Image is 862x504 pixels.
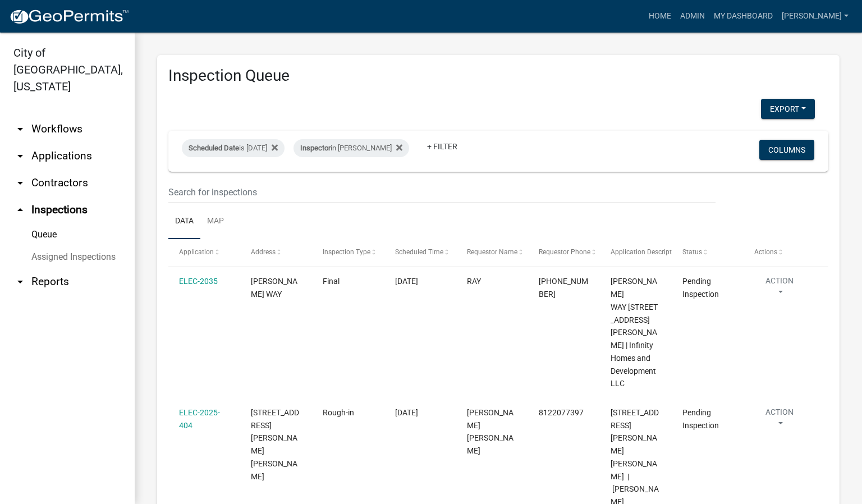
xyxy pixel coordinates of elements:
[754,406,805,434] button: Action
[168,66,828,85] h3: Inspection Queue
[182,139,285,157] div: is [DATE]
[418,136,466,157] a: + Filter
[682,248,702,256] span: Status
[467,408,513,455] span: Christopher Lee Robertson
[611,248,681,256] span: Application Description
[467,248,517,256] span: Requestor Name
[539,277,588,299] span: 502-262-0455
[384,239,456,266] datatable-header-cell: Scheduled Time
[168,239,240,266] datatable-header-cell: Application
[200,204,231,240] a: Map
[528,239,600,266] datatable-header-cell: Requestor Phone
[251,248,276,256] span: Address
[467,277,481,286] span: RAY
[13,176,27,190] i: arrow_drop_down
[323,277,340,286] span: Final
[539,408,584,417] span: 8122077397
[179,277,218,286] a: ELEC-2035
[168,181,716,204] input: Search for inspections
[300,144,331,152] span: Inspector
[179,408,220,430] a: ELEC-2025-404
[240,239,312,266] datatable-header-cell: Address
[395,275,446,288] div: [DATE]
[682,408,719,430] span: Pending Inspection
[13,149,27,163] i: arrow_drop_down
[13,275,27,288] i: arrow_drop_down
[759,140,814,160] button: Columns
[682,277,719,299] span: Pending Inspection
[251,408,299,481] span: 4203 MARY EMMA DRIVE
[744,239,815,266] datatable-header-cell: Actions
[189,144,239,152] span: Scheduled Date
[168,204,200,240] a: Data
[754,275,805,303] button: Action
[611,277,658,388] span: BALES WAY 3003 Bales Way | Infinity Homes and Development LLC
[761,99,815,119] button: Export
[754,248,777,256] span: Actions
[312,239,384,266] datatable-header-cell: Inspection Type
[672,239,744,266] datatable-header-cell: Status
[395,406,446,419] div: [DATE]
[777,6,853,27] a: [PERSON_NAME]
[13,203,27,217] i: arrow_drop_up
[323,408,354,417] span: Rough-in
[13,122,27,136] i: arrow_drop_down
[644,6,676,27] a: Home
[179,248,214,256] span: Application
[395,248,443,256] span: Scheduled Time
[539,248,590,256] span: Requestor Phone
[709,6,777,27] a: My Dashboard
[251,277,297,299] span: BALES WAY
[323,248,370,256] span: Inspection Type
[456,239,528,266] datatable-header-cell: Requestor Name
[294,139,409,157] div: in [PERSON_NAME]
[600,239,672,266] datatable-header-cell: Application Description
[676,6,709,27] a: Admin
